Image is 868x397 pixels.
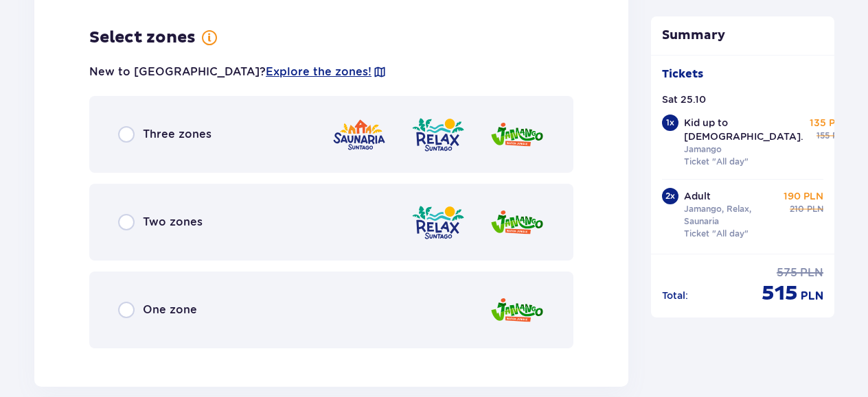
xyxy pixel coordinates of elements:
img: Jamango [490,291,545,330]
h3: Select zones [89,27,196,48]
p: Ticket "All day" [684,156,749,168]
p: Ticket "All day" [684,228,749,240]
span: 210 [790,203,804,215]
span: Three zones [143,127,212,142]
div: 2 x [662,188,678,204]
p: Total : [662,289,688,302]
span: 515 [762,280,798,306]
p: 135 PLN [810,116,849,130]
span: 575 [777,265,797,280]
img: Saunaria [332,115,387,154]
img: Relax [411,115,466,154]
span: One zone [143,302,197,317]
span: 155 [816,130,830,142]
span: PLN [832,130,849,142]
p: Jamango, Relax, Saunaria [684,203,779,228]
p: 190 PLN [784,189,823,203]
p: New to [GEOGRAPHIC_DATA]? [89,64,387,80]
img: Jamango [490,203,545,242]
p: Adult [684,189,711,203]
div: 1 x [662,115,678,131]
span: Two zones [143,215,203,230]
span: PLN [800,265,823,280]
span: PLN [801,289,823,304]
img: Jamango [490,115,545,154]
img: Relax [411,203,466,242]
p: Sat 25.10 [662,93,706,106]
a: Explore the zones! [266,64,372,80]
p: Jamango [684,143,722,156]
p: Kid up to [DEMOGRAPHIC_DATA]. [684,116,803,143]
p: Tickets [662,67,703,82]
p: Summary [651,27,835,44]
span: PLN [807,203,823,215]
